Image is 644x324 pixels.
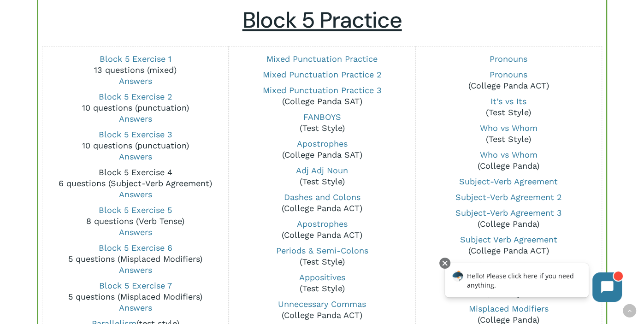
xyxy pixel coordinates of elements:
a: Subject Verb Agreement [460,235,557,244]
a: Subject-Verb Agreement [459,177,558,186]
a: Block 5 Exercise 5 [99,205,172,215]
a: Answers [119,152,152,161]
a: Answers [119,76,152,86]
a: FANBOYS [303,112,341,122]
a: Answers [119,265,152,275]
a: Who vs Whom [480,123,538,133]
a: Answers [119,114,152,124]
a: Apostrophes [296,219,347,229]
a: Mixed Punctuation Practice [266,54,378,64]
a: Mixed Punctuation Practice 3 [262,85,381,95]
a: Periods & Semi-Colons [276,246,368,255]
p: (Test Style) [235,112,409,134]
a: Pronouns [490,54,527,64]
p: (College Panda SAT) [235,138,409,160]
a: Pronouns [490,70,527,79]
p: (College Panda ACT) [235,299,409,321]
a: Mixed Punctuation Practice 2 [262,70,381,79]
p: 13 questions (mixed) [48,53,222,87]
a: Answers [119,189,152,199]
p: 6 questions (Subject-Verb Agreement) [48,167,222,200]
p: (Test Style) [421,96,596,118]
p: 8 questions (Verb Tense) [48,205,222,238]
a: Answers [119,303,152,312]
p: (College Panda) [421,149,596,171]
u: Block 5 Practice [242,6,402,35]
a: Appositives [299,272,345,282]
p: (College Panda) [421,207,596,230]
p: (College Panda SAT) [235,85,409,107]
p: 5 questions (Misplaced Modifiers) [48,280,222,313]
a: Block 5 Exercise 3 [99,130,172,139]
p: (Test Style) [421,277,596,299]
p: (College Panda ACT) [235,218,409,241]
p: 10 questions (punctuation) [48,129,222,162]
a: Block 5 Exercise 7 [99,281,172,290]
a: Answers [119,227,152,237]
a: Unnecessary Commas [278,299,366,309]
p: 5 questions (Misplaced Modifiers) [48,242,222,276]
p: (College Panda ACT) [235,192,409,214]
p: (College Panda ACT) [421,69,596,91]
a: Block 5 Exercise 4 [99,167,172,177]
a: Misplaced Modifiers [469,304,549,313]
p: 10 questions (punctuation) [48,91,222,124]
a: It’s vs Its [490,96,526,106]
p: (College Panda ACT) [421,234,596,256]
a: Dashes and Colons [284,192,360,202]
a: Subject-Verb Agreement 3 [455,208,562,218]
iframe: Chatbot [435,256,631,311]
a: Subject-Verb Agreement 2 [455,192,562,202]
p: (Test Style) [235,272,409,294]
a: Who vs Whom [480,150,538,159]
a: Block 5 Exercise 2 [99,92,172,101]
p: (Test Style) [235,165,409,187]
p: (Test Style) [235,245,409,267]
a: Block 5 Exercise 1 [100,54,171,64]
a: Adj Adj Noun [296,165,348,175]
a: Block 5 Exercise 6 [99,243,172,253]
a: Apostrophes [296,139,347,148]
p: (Test Style) [421,123,596,145]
